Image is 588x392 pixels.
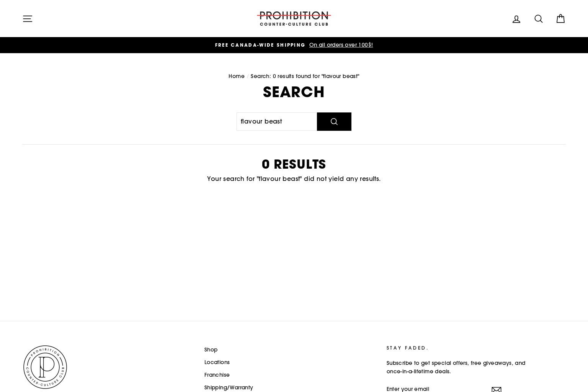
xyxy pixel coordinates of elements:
[387,359,537,376] p: Subscribe to get special offers, free giveaways, and once-in-a-lifetime deals.
[22,174,566,184] p: Your search for "flavour beast" did not yield any results.
[247,73,249,80] span: /
[387,344,537,351] p: STAY FADED.
[237,112,317,131] input: Search our store
[22,72,566,81] nav: breadcrumbs
[204,357,230,368] a: Locations
[229,73,245,80] a: Home
[22,344,68,390] img: PROHIBITION COUNTER-CULTURE CLUB
[307,41,373,48] span: On all orders over 100$!
[22,158,566,171] h2: 0 results
[24,41,564,49] a: FREE CANADA-WIDE SHIPPING On all orders over 100$!
[22,85,566,99] h1: Search
[256,11,332,26] img: PROHIBITION COUNTER-CULTURE CLUB
[215,42,306,48] span: FREE CANADA-WIDE SHIPPING
[204,344,218,356] a: Shop
[251,73,359,80] span: Search: 0 results found for "flavour beast"
[204,369,230,381] a: Franchise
